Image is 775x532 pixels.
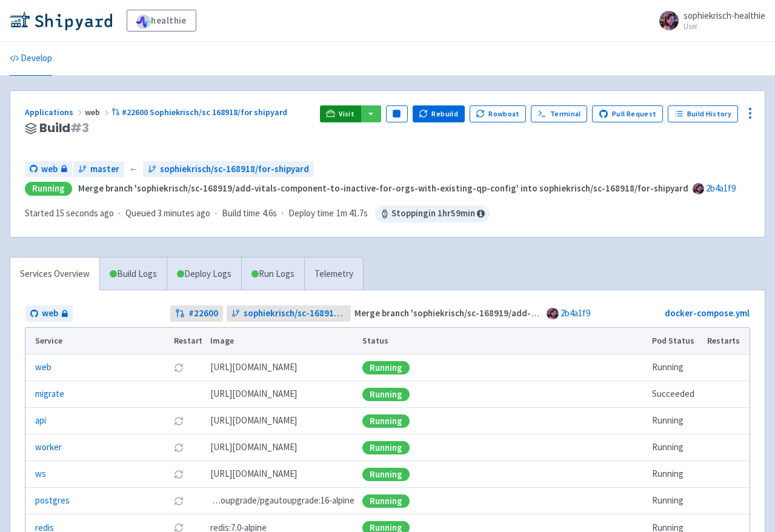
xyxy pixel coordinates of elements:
[336,207,368,221] span: 1m 41.7s
[160,162,309,176] span: sophiekrisch/sc-168918/for-shipyard
[170,305,223,322] a: #22600
[648,381,703,408] td: Succeeded
[10,258,99,291] a: Services Overview
[359,328,648,354] th: Status
[170,328,207,354] th: Restart
[375,205,490,222] span: Stopping in 1 hr 59 min
[10,11,112,30] img: Shipyard logo
[174,416,184,426] button: Restart pod
[362,468,410,481] div: Running
[188,307,218,321] strong: # 22600
[648,434,703,461] td: Running
[167,258,241,291] a: Deploy Logs
[25,161,72,178] a: web
[339,109,354,119] span: Visit
[35,494,70,508] a: postgres
[143,161,314,178] a: sophiekrisch/sc-168918/for-shipyard
[25,107,85,118] a: Applications
[210,467,297,481] span: [DOMAIN_NAME][URL]
[35,441,62,454] a: worker
[706,182,736,194] a: 2b4a1f9
[25,328,170,354] th: Service
[158,207,210,219] time: 3 minutes ago
[648,488,703,514] td: Running
[174,363,184,373] button: Restart pod
[288,207,334,221] span: Deploy time
[262,207,277,221] span: 4.6s
[125,207,210,219] span: Queued
[174,496,184,506] button: Restart pod
[362,361,410,374] div: Running
[210,441,297,454] span: [DOMAIN_NAME][URL]
[127,10,196,32] a: healthie
[227,305,350,322] a: sophiekrisch/sc-168918/for-shipyard
[648,408,703,434] td: Running
[25,182,72,196] div: Running
[25,205,490,222] div: · · ·
[100,258,167,291] a: Build Logs
[304,258,363,291] a: Telemetry
[35,387,64,401] a: migrate
[684,10,765,21] span: sophiekrisch-healthie
[35,414,46,428] a: api
[210,414,297,428] span: [DOMAIN_NAME][URL]
[10,42,52,76] a: Develop
[85,107,111,118] span: web
[362,414,410,428] div: Running
[560,307,590,319] a: 2b4a1f9
[39,121,89,135] span: Build
[25,207,114,219] span: Started
[652,11,765,30] a: sophiekrisch-healthie User
[703,328,750,354] th: Restarts
[648,328,703,354] th: Pod Status
[41,162,58,176] span: web
[362,494,410,508] div: Running
[362,388,410,401] div: Running
[470,105,527,122] button: Rowboat
[413,105,465,122] button: Rebuild
[244,307,345,321] span: sophiekrisch/sc-168918/for-shipyard
[684,22,765,30] small: User
[129,162,138,176] span: ←
[668,105,738,122] a: Build History
[210,494,354,508] span: pgautoupgrade/pgautoupgrade:16-alpine
[174,470,184,479] button: Restart pod
[78,182,688,194] strong: Merge branch 'sophiekrisch/sc-168919/add-vitals-component-to-inactive-for-orgs-with-existing-qp-c...
[222,207,260,221] span: Build time
[241,258,304,291] a: Run Logs
[210,361,297,374] span: [DOMAIN_NAME][URL]
[210,387,297,401] span: [DOMAIN_NAME][URL]
[90,162,119,176] span: master
[25,305,73,322] a: web
[35,361,52,374] a: web
[531,105,587,122] a: Terminal
[592,105,663,122] a: Pull Request
[73,161,124,178] a: master
[111,107,289,118] a: #22600 Sophiekrisch/sc 168918/for shipyard
[35,467,46,481] a: ws
[56,207,114,219] time: 15 seconds ago
[70,119,89,136] span: # 3
[362,441,410,454] div: Running
[42,307,58,321] span: web
[207,328,359,354] th: Image
[386,105,408,122] button: Pause
[174,443,184,453] button: Restart pod
[320,105,361,122] a: Visit
[648,461,703,488] td: Running
[648,354,703,381] td: Running
[665,307,750,319] a: docker-compose.yml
